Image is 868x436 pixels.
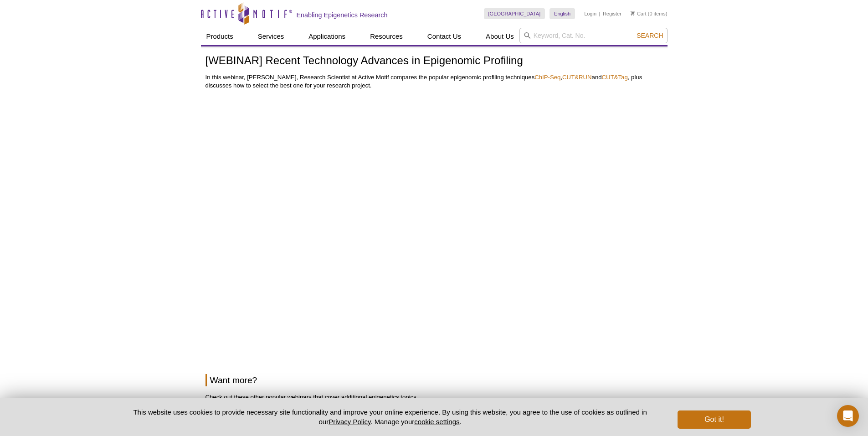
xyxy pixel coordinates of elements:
[631,10,647,17] a: Cart
[550,8,575,19] a: English
[365,28,408,45] a: Resources
[631,11,635,15] img: Your Cart
[637,32,663,39] span: Search
[205,99,663,356] iframe: Watch the webinar
[329,418,370,426] a: Privacy Policy
[599,8,601,19] li: |
[631,8,668,19] li: (0 items)
[201,28,239,45] a: Products
[602,74,628,81] a: CUT&Tag
[634,31,666,40] button: Search
[480,28,519,45] a: About Us
[519,28,668,43] input: Keyword, Cat. No.
[118,407,663,426] p: This website uses cookies to provide necessary site functionality and improve your online experie...
[562,74,591,81] a: CUT&RUN
[422,28,467,45] a: Contact Us
[678,410,750,429] button: Got it!
[414,418,459,426] button: cookie settings
[205,393,663,401] p: Check out these other popular webinars that cover additional epigenetics topics.
[534,74,560,81] a: ChIP-Seq
[205,73,663,90] p: In this webinar, [PERSON_NAME], Research Scientist at Active Motif compares the popular epigenomi...
[484,8,545,19] a: [GEOGRAPHIC_DATA]
[603,10,621,17] a: Register
[584,10,596,17] a: Login
[205,55,663,68] h1: [WEBINAR] Recent Technology Advances in Epigenomic Profiling
[252,28,290,45] a: Services
[297,11,388,19] h2: Enabling Epigenetics Research
[303,28,351,45] a: Applications
[205,374,663,386] h2: Want more?
[837,405,859,427] div: Open Intercom Messenger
